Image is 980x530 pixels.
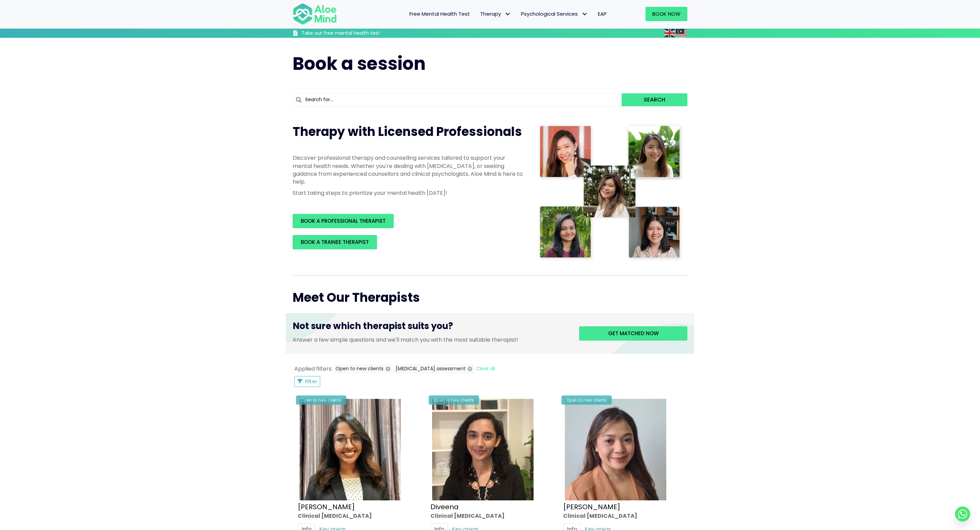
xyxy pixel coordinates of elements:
[293,51,426,76] span: Book a session
[301,238,369,246] span: BOOK A TRAINEE THERAPIST
[476,364,495,374] button: Clear all
[538,123,683,262] img: Therapist collage
[565,399,666,500] img: Hanna Clinical Psychologist
[301,30,416,37] h3: Take our free mental health test
[293,154,524,186] p: Discover professional therapy and counselling services tailored to support your mental health nee...
[503,9,512,19] span: Therapy: submenu
[579,326,687,341] a: Get matched now
[298,512,417,520] div: Clinical [MEDICAL_DATA]
[294,365,332,373] span: Applied filters:
[664,29,676,37] a: English
[293,30,416,38] a: Take our free mental health test
[475,7,516,21] a: TherapyTherapy: submenu
[394,364,474,374] button: [MEDICAL_DATA] assessment
[676,29,687,37] a: Malay
[430,512,550,520] div: Clinical [MEDICAL_DATA]
[598,10,607,17] span: EAP
[409,10,470,17] span: Free Mental Health Test
[299,399,401,500] img: croped-Anita_Profile-photo-300×300
[293,320,569,336] h3: Not sure which therapist suits you?
[294,376,320,387] button: Filter Listings
[593,7,612,21] a: EAP
[293,3,337,25] img: Aloe mind Logo
[429,395,479,405] div: Open to new clients
[305,378,317,385] span: Filter
[293,123,522,140] span: Therapy with Licensed Professionals
[293,289,420,306] span: Meet Our Therapists
[563,512,682,520] div: Clinical [MEDICAL_DATA]
[346,7,612,21] nav: Menu
[404,7,475,21] a: Free Mental Health Test
[301,217,386,224] span: BOOK A PROFESSIONAL THERAPIST
[521,10,588,17] span: Psychological Services
[516,7,593,21] a: Psychological ServicesPsychological Services: submenu
[608,330,659,337] span: Get matched now
[646,7,687,21] a: Book Now
[333,364,392,374] button: Open to new clients
[676,29,687,37] img: ms
[296,395,346,405] div: Open to new clients
[293,189,524,197] p: Start taking steps to prioritize your mental health [DATE]!
[955,506,970,521] a: Whatsapp
[561,395,612,405] div: Open to new clients
[293,93,622,106] input: Search for...
[664,29,675,37] img: en
[293,235,377,249] a: BOOK A TRAINEE THERAPIST
[293,214,394,228] a: BOOK A PROFESSIONAL THERAPIST
[480,10,511,17] span: Therapy
[563,502,620,512] a: [PERSON_NAME]
[652,10,681,17] span: Book Now
[579,9,589,19] span: Psychological Services: submenu
[298,502,355,512] a: [PERSON_NAME]
[293,336,569,344] p: Answer a few simple questions and we'll match you with the most suitable therapist!
[430,502,459,512] a: Diveena
[622,93,687,106] button: Search
[432,399,534,500] img: IMG_1660 – Diveena Nair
